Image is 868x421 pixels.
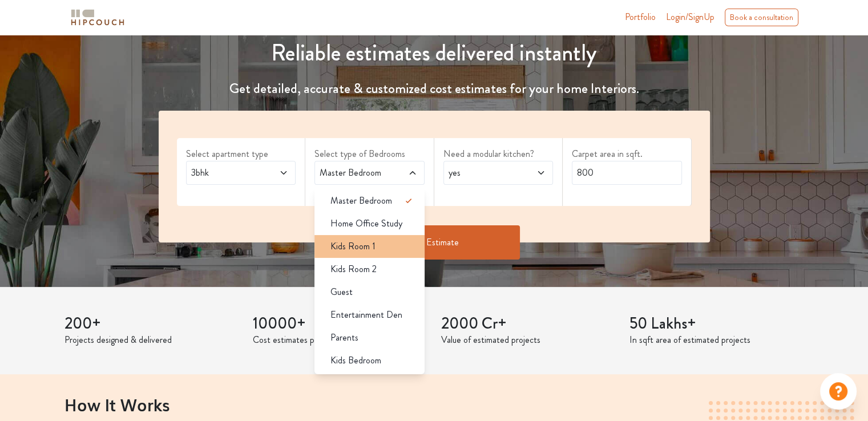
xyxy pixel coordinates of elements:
h3: 2000 Cr+ [441,314,616,334]
h3: 200+ [64,314,239,334]
span: Entertainment Den [330,308,402,322]
input: Enter area sqft [572,161,682,185]
span: Kids Room 2 [330,262,377,276]
span: Master Bedroom [330,194,392,208]
button: Get Estimate [349,225,520,260]
h1: Reliable estimates delivered instantly [152,39,717,67]
span: Kids Bedroom [330,354,381,367]
a: Portfolio [625,10,656,24]
span: logo-horizontal.svg [69,5,126,30]
label: Select type of Bedrooms [314,147,425,161]
h3: 10000+ [253,314,427,334]
span: Home Office Study [330,217,402,230]
label: Carpet area in sqft. [572,147,682,161]
span: yes [446,166,521,180]
p: Value of estimated projects [441,333,616,347]
label: Need a modular kitchen? [443,147,554,161]
span: 3bhk [189,166,264,180]
span: Guest [330,285,353,299]
h3: 50 Lakhs+ [629,314,804,334]
label: Select apartment type [186,147,296,161]
span: Master Bedroom [317,166,392,180]
div: Book a consultation [725,9,798,26]
h4: Get detailed, accurate & customized cost estimates for your home Interiors. [152,80,717,97]
div: select 2 more room(s) [314,185,425,197]
h2: How It Works [64,395,804,414]
img: logo-horizontal.svg [69,7,126,27]
p: Cost estimates provided [253,333,427,347]
span: Parents [330,331,358,345]
p: In sqft area of estimated projects [629,333,804,347]
span: Kids Room 1 [330,240,376,253]
p: Projects designed & delivered [64,333,239,347]
span: Login/SignUp [666,10,714,23]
